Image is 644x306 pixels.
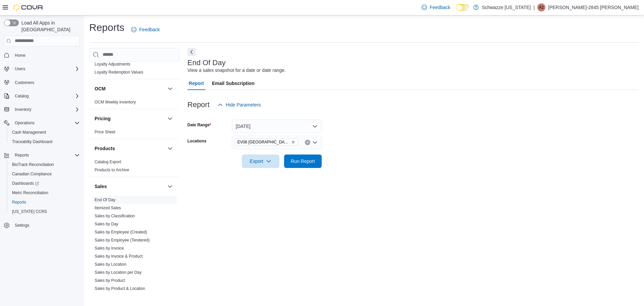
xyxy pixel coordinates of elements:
a: Sales by Product & Location [95,286,145,291]
span: End Of Day [95,197,115,203]
span: Inventory [15,107,31,112]
button: Export [242,155,279,168]
h3: Sales [95,183,107,190]
a: Sales by Invoice [95,246,124,251]
nav: Complex example [4,48,80,248]
button: Cash Management [7,128,83,137]
a: Dashboards [9,179,42,187]
a: Loyalty Redemption Values [95,70,143,75]
span: Metrc Reconciliation [9,189,80,197]
div: Andrew-2845 Moreno [537,3,545,11]
button: Products [166,144,174,152]
span: Home [12,51,80,59]
a: Reports [9,198,29,206]
button: Settings [1,220,83,230]
span: Reports [12,200,26,205]
span: Loyalty Adjustments [95,61,130,67]
button: BioTrack Reconciliation [7,160,83,169]
span: Users [15,66,25,72]
span: Sales by Employee (Tendered) [95,237,150,243]
label: Locations [187,138,207,144]
span: Feedback [430,4,450,11]
a: Catalog Export [95,160,121,164]
span: OCM Weekly Inventory [95,99,136,105]
span: Traceabilty Dashboard [12,139,52,144]
p: | [533,3,535,11]
button: Remove EV06 Las Cruces East from selection in this group [291,140,295,144]
div: View a sales snapshot for a date or date range. [187,67,286,74]
button: Home [1,50,83,60]
a: Home [12,51,28,59]
a: Feedback [419,1,453,14]
div: Loyalty [89,60,179,79]
button: Pricing [95,115,165,122]
span: Home [15,53,25,58]
span: Sales by Product [95,278,125,283]
h3: Products [95,145,115,152]
span: Load All Apps in [GEOGRAPHIC_DATA] [19,19,80,33]
span: BioTrack Reconciliation [9,161,80,169]
button: Reports [7,198,83,207]
span: Cash Management [9,128,80,136]
a: Products to Archive [95,168,129,172]
a: Feedback [128,23,162,36]
div: Pricing [89,128,179,139]
span: Cash Management [12,130,46,135]
button: [DATE] [232,120,322,133]
button: Catalog [12,92,31,100]
span: Sales by Classification [95,213,135,219]
a: Loyalty Adjustments [95,62,130,67]
button: Canadian Compliance [7,169,83,179]
button: Users [1,64,83,74]
p: [PERSON_NAME]-2845 [PERSON_NAME] [548,3,639,11]
a: Sales by Employee (Tendered) [95,238,150,243]
h3: OCM [95,85,106,92]
p: Schwazze [US_STATE] [482,3,531,11]
span: Washington CCRS [9,208,80,216]
button: Operations [1,118,83,128]
span: Traceabilty Dashboard [9,138,80,146]
button: Reports [12,151,32,159]
span: Sales by Day [95,221,118,227]
span: Sales by Employee (Created) [95,229,147,235]
span: Sales by Invoice [95,246,124,251]
button: OCM [166,85,174,93]
button: Pricing [166,115,174,123]
div: OCM [89,98,179,109]
span: Sales by Location [95,262,126,267]
div: Products [89,158,179,177]
span: [US_STATE] CCRS [12,209,47,214]
span: Sales by Invoice & Product [95,254,143,259]
button: Products [95,145,165,152]
button: Open list of options [312,140,318,145]
a: Sales by Invoice & Product [95,254,143,259]
h1: Reports [89,21,124,34]
a: Metrc Reconciliation [9,189,51,197]
a: Cash Management [9,128,49,136]
span: Catalog Export [95,159,121,165]
a: BioTrack Reconciliation [9,161,57,169]
button: Users [12,65,28,73]
button: OCM [95,85,165,92]
button: Next [187,48,196,56]
span: Canadian Compliance [9,170,80,178]
button: Traceabilty Dashboard [7,137,83,146]
span: Reports [12,151,80,159]
span: Products to Archive [95,167,129,173]
h3: End Of Day [187,59,226,67]
a: Sales by Location [95,262,126,267]
span: Feedback [139,26,160,33]
span: Dashboards [9,179,80,187]
button: Run Report [284,155,322,168]
span: Reports [15,152,29,158]
span: Customers [12,78,80,87]
span: Dashboards [12,181,39,186]
span: Customers [15,80,34,85]
a: Sales by Employee (Created) [95,230,147,234]
span: Run Report [291,158,315,165]
span: A2 [539,3,544,11]
span: Sales by Product & Location [95,286,145,291]
button: Inventory [12,105,34,114]
a: Traceabilty Dashboard [9,138,55,146]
